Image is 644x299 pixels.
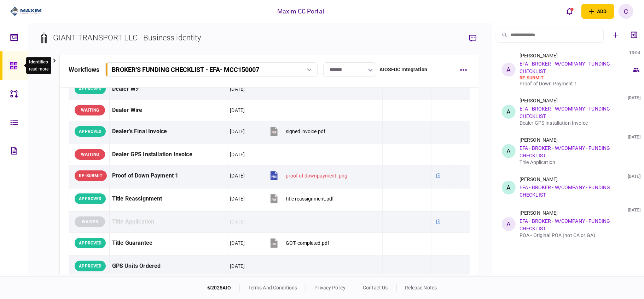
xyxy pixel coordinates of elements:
a: contact us [363,285,388,290]
a: EFA - BROKER - W/COMPANY - FUNDING CHECKLIST [520,218,610,231]
div: GIANT TRANSPORT LLC - Business identity [53,32,201,44]
button: open adding identity options [581,4,614,19]
div: Title Application [112,214,225,230]
div: [DATE] [628,134,640,140]
a: terms and conditions [248,285,297,290]
div: WAITING [75,149,105,160]
div: [DATE] [230,172,245,179]
div: Dealer GPS Installation Invoice [112,147,225,163]
div: Proof of Down Payment 1 [520,81,632,86]
div: Dealer's Final Invoice [112,124,225,140]
div: title reassignment.pdf [286,196,334,202]
div: [PERSON_NAME] [520,176,558,182]
button: BROKER'S FUNDING CHECKLIST - EFA- MCC150007 [105,62,318,77]
div: WAITING [75,105,105,115]
a: release notes [405,285,437,290]
div: 13:04 [629,50,640,56]
div: A [502,217,516,231]
div: APPROVED [75,126,106,137]
div: proof of downpayment .png [286,173,347,179]
button: C [619,4,633,19]
div: signed invoice.pdf [286,129,325,134]
div: re-submit [520,75,632,81]
div: WAIVED [75,216,105,227]
div: [PERSON_NAME] [520,137,558,143]
div: BROKER'S FUNDING CHECKLIST - EFA - MCC150007 [112,66,260,73]
div: A [502,63,516,77]
div: workflows [69,65,99,74]
div: [DATE] [230,85,245,92]
div: Dealer GPS Installation Invoice [520,120,632,126]
div: GOT- completed.pdf [286,240,329,246]
a: EFA - BROKER - W/COMPANY - FUNDING CHECKLIST [520,185,610,198]
div: [DATE] [230,263,245,270]
div: [PERSON_NAME] [520,53,558,58]
button: title reassignment.pdf [269,191,334,207]
div: Identities [29,58,48,66]
div: APPROVED [75,238,106,248]
button: signed invoice.pdf [269,124,325,140]
img: client company logo [10,6,42,17]
button: GOT- completed.pdf [269,235,329,251]
button: read more [29,67,48,72]
div: AIOSFDC Integration [380,66,428,73]
div: A [502,105,516,119]
div: GPS Units Ordered [112,258,225,274]
div: APPROVED [75,261,106,271]
a: EFA - BROKER - W/COMPANY - FUNDING CHECKLIST [520,106,610,119]
div: Title Guarantee [112,235,225,251]
div: A [502,181,516,194]
div: Title Application [520,159,632,165]
div: Maxim CC Portal [277,7,324,16]
div: [DATE] [230,128,245,135]
div: [DATE] [230,218,245,225]
div: APPROVED [75,84,106,94]
div: A [502,144,516,158]
div: [DATE] [230,151,245,158]
button: open notifications list [562,4,577,19]
div: RE-SUBMIT [75,170,106,181]
div: Dealer Wire [112,102,225,118]
div: [DATE] [230,107,245,114]
div: [DATE] [628,174,640,179]
div: [PERSON_NAME] [520,210,558,216]
a: EFA - BROKER - W/COMPANY - FUNDING CHECKLIST [520,61,610,74]
div: POA - Original POA (not CA or GA) [520,232,632,238]
div: © 2025 AIO [207,284,240,292]
div: [DATE] [230,195,245,202]
div: Title Reassignment [112,191,225,207]
div: [DATE] [230,239,245,247]
div: [DATE] [628,95,640,101]
button: proof of downpayment .png [269,168,347,184]
div: Proof of Down Payment 1 [112,168,225,184]
div: APPROVED [75,193,106,204]
div: [DATE] [628,207,640,213]
a: EFA - BROKER - W/COMPANY - FUNDING CHECKLIST [520,145,610,158]
div: [PERSON_NAME] [520,98,558,103]
a: privacy policy [314,285,346,290]
div: Dealer W9 [112,81,225,97]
